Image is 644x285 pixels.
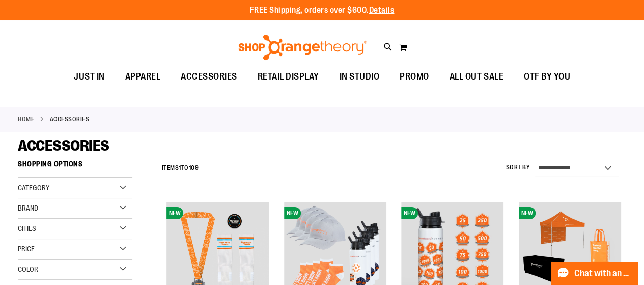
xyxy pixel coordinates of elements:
span: IN STUDIO [340,65,380,88]
span: Cities [18,224,36,232]
span: Brand [18,204,38,212]
span: JUST IN [74,65,105,88]
span: ACCESSORIES [18,137,109,154]
span: OTF BY YOU [524,65,570,88]
span: ALL OUT SALE [450,65,503,88]
span: NEW [519,207,536,219]
span: NEW [166,207,183,219]
span: Chat with an Expert [574,269,632,278]
h2: Items to [162,160,199,176]
span: 109 [189,164,199,171]
strong: Shopping Options [18,155,132,178]
button: Chat with an Expert [551,262,638,285]
strong: ACCESSORIES [50,115,90,124]
img: Shop Orangetheory [237,35,369,60]
a: Details [369,6,395,15]
span: APPAREL [125,65,161,88]
span: Price [18,245,35,253]
label: Sort By [506,163,530,172]
span: RETAIL DISPLAY [258,65,319,88]
span: ACCESSORIES [181,65,237,88]
span: 1 [179,164,181,171]
span: NEW [401,207,418,219]
p: FREE Shipping, orders over $600. [250,5,395,16]
span: NEW [284,207,301,219]
span: Category [18,184,49,192]
span: Color [18,265,38,273]
span: PROMO [400,65,429,88]
a: Home [18,115,34,124]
